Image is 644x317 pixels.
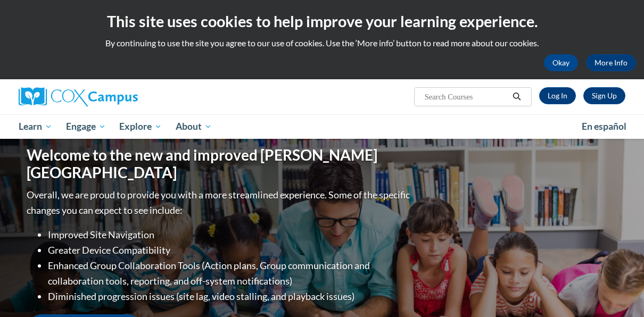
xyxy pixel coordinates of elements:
input: Search Courses [424,90,509,103]
li: Greater Device Compatibility [48,243,412,258]
button: Search [509,90,525,103]
button: Okay [544,54,578,71]
a: Cox Campus [19,87,210,106]
a: About [169,114,219,139]
span: Explore [119,120,162,133]
a: More Info [586,54,636,71]
img: Cox Campus [19,87,138,106]
a: Engage [59,114,113,139]
h2: This site uses cookies to help improve your learning experience. [8,11,636,32]
li: Diminished progression issues (site lag, video stalling, and playback issues) [48,289,412,304]
span: About [176,120,212,133]
div: Main menu [11,114,633,139]
a: Learn [12,114,59,139]
a: En español [575,115,633,138]
iframe: Button to launch messaging window [601,274,635,308]
h1: Welcome to the new and improved [PERSON_NAME][GEOGRAPHIC_DATA] [27,146,412,182]
span: Learn [19,120,52,133]
a: Log In [539,87,576,104]
a: Register [583,87,625,104]
p: By continuing to use the site you agree to our use of cookies. Use the ‘More info’ button to read... [8,37,636,49]
li: Enhanced Group Collaboration Tools (Action plans, Group communication and collaboration tools, re... [48,258,412,289]
p: Overall, we are proud to provide you with a more streamlined experience. Some of the specific cha... [27,187,412,218]
a: Explore [112,114,169,139]
li: Improved Site Navigation [48,227,412,243]
span: Engage [66,120,106,133]
span: En español [582,121,626,132]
